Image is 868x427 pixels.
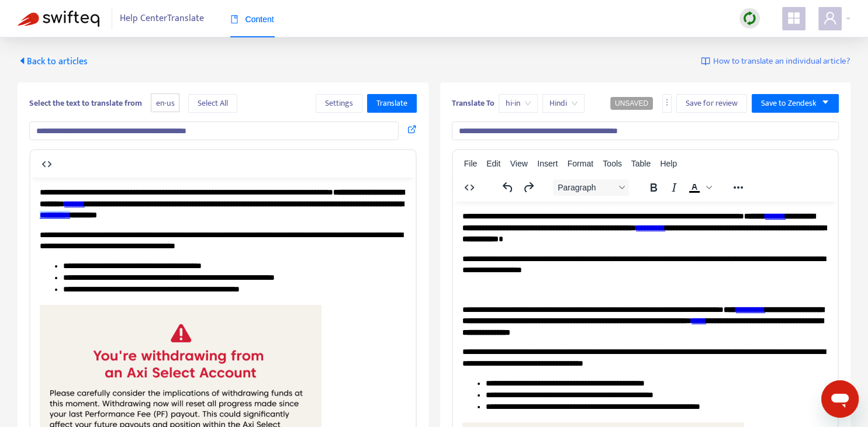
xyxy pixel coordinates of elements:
button: Block Paragraph [553,179,629,196]
span: Table [631,159,651,168]
img: sync.dc5367851b00ba804db3.png [742,11,757,26]
button: Bold [644,179,663,196]
a: How to translate an individual article? [701,55,850,68]
b: Translate To [452,96,494,110]
span: Translate [376,97,407,110]
span: File [464,159,478,168]
span: Save to Zendesk [761,97,817,110]
span: Help Center Translate [120,8,204,30]
span: Select All [198,97,228,110]
button: Save to Zendeskcaret-down [752,94,839,113]
span: Hindi [549,95,577,112]
button: Select All [188,94,237,113]
button: Redo [518,179,538,196]
span: Paragraph [558,183,615,192]
span: en-us [151,93,179,113]
span: Settings [325,97,353,110]
span: Help [660,159,677,168]
span: book [230,15,238,23]
b: Select the text to translate from [29,96,142,110]
button: Italic [664,179,684,196]
span: user [823,11,837,25]
img: Swifteq [18,11,99,27]
span: UNSAVED [615,99,648,107]
button: Undo [498,179,518,196]
span: caret-left [18,56,27,65]
button: more [662,94,672,113]
div: Text color Black [684,179,714,196]
img: image-link [701,57,710,66]
button: Reveal or hide additional toolbar items [728,179,748,196]
iframe: Button to launch messaging window [821,380,859,418]
span: hi-in [506,95,531,112]
span: caret-down [821,98,829,106]
span: Insert [537,159,558,168]
span: Tools [603,159,622,168]
span: Save for review [686,97,738,110]
span: View [510,159,528,168]
span: Back to articles [18,54,88,70]
button: Settings [316,94,362,113]
span: Format [568,159,593,168]
span: How to translate an individual article? [713,55,850,68]
span: more [663,98,671,106]
span: Edit [486,159,500,168]
button: Save for review [676,94,747,113]
span: appstore [787,11,801,25]
span: Content [230,15,274,24]
button: Translate [367,94,417,113]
